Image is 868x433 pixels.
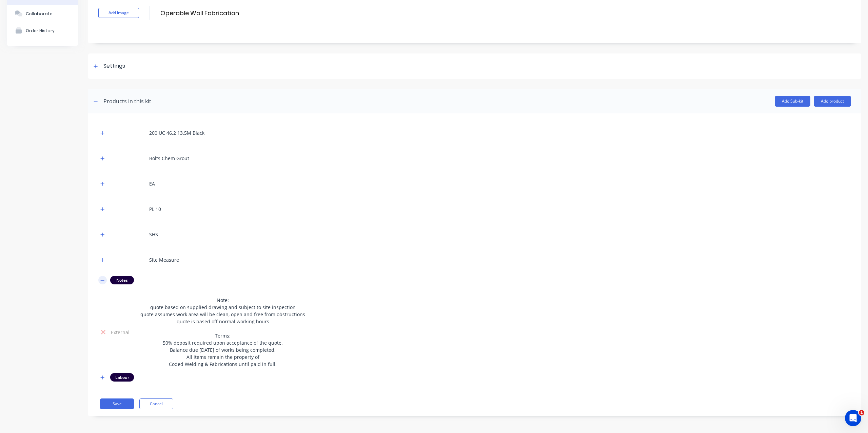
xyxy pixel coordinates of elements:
div: Collaborate [26,11,53,16]
b: Profitability [38,39,75,45]
div: Order History [26,28,55,33]
button: Order History [7,22,78,39]
iframe: Intercom live chat [845,410,861,426]
button: Cancel [139,398,173,409]
b: New Feature Alert: [27,5,73,18]
button: Add image [98,8,139,18]
button: Save [100,398,134,409]
div: Site Measure [149,256,179,263]
div: Bolts Chem Grout [149,155,189,162]
div: PL 10 [149,205,161,213]
button: Add product [814,96,851,107]
div: Close [89,6,96,10]
input: Enter kit name [160,8,280,18]
span: 1 [859,410,864,415]
button: Collaborate [7,5,78,22]
div: Settings [103,62,125,70]
img: Profile image for Team [11,43,22,54]
div: EA [149,180,155,187]
div: Note: quote based on supplied drawing and subject to site inspection quote assumes work area will... [135,295,311,369]
div: 200 UC 46.2 13.5M Black [149,129,204,136]
div: Products in this kit [103,97,151,105]
span: External [111,329,130,336]
div: 🚀 Ever wonder if you’re charging the right amount for your jobs? The new tab gives you a clear vi... [27,5,80,93]
button: Add Sub-kit [775,96,810,107]
div: Labour [110,373,134,381]
div: SHS [149,231,158,238]
div: Notes [110,276,134,284]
